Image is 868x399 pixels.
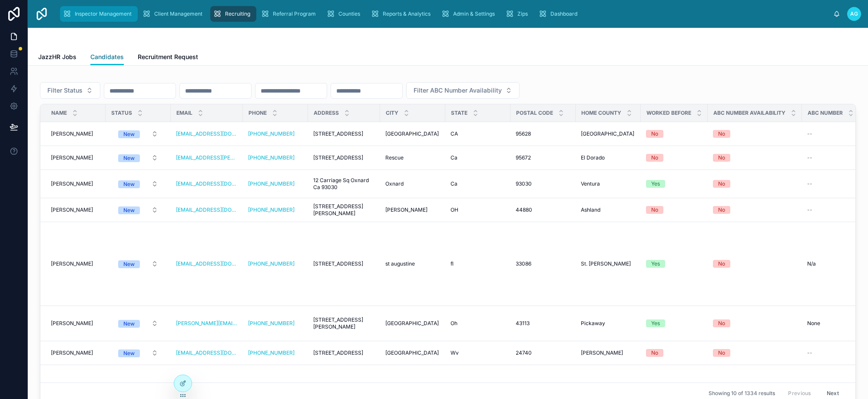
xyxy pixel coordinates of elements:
div: No [651,130,658,138]
span: Email [176,110,192,116]
span: Home County [581,110,621,116]
a: No [713,349,797,357]
span: 24740 [516,349,532,356]
span: Filter ABC Number Availability [414,86,502,95]
a: [EMAIL_ADDRESS][DOMAIN_NAME] [176,206,238,213]
span: [STREET_ADDRESS] [313,260,363,267]
a: [PERSON_NAME] [51,320,100,327]
a: No [713,319,797,327]
a: Ashland [581,206,636,213]
span: Worked Before [646,110,691,116]
button: Select Button [111,150,165,166]
a: Dashboard [536,6,583,22]
span: -- [807,130,812,137]
span: [PERSON_NAME] [385,206,427,213]
span: [STREET_ADDRESS] [313,349,363,356]
div: Yes [651,180,660,188]
span: Showing 10 of 1334 results [709,390,775,397]
span: None [807,320,820,327]
button: Select Button [40,82,100,99]
a: St. [PERSON_NAME] [581,260,636,267]
a: Ca [451,180,505,187]
span: Oh [451,320,457,327]
a: [PHONE_NUMBER] [248,349,303,356]
button: Select Button [111,126,165,142]
span: Oxnard [385,180,404,187]
span: [PERSON_NAME] [51,180,93,187]
a: 44880 [516,206,570,213]
a: [STREET_ADDRESS] [313,154,375,161]
button: Select Button [111,176,165,192]
a: Pickaway [581,320,636,327]
a: 33086 [516,260,570,267]
a: [PHONE_NUMBER] [248,320,303,327]
a: JazzHR Jobs [38,49,76,66]
a: [PERSON_NAME][EMAIL_ADDRESS][DOMAIN_NAME] [176,320,238,327]
button: Select Button [111,256,165,272]
div: New [123,260,135,268]
a: [GEOGRAPHIC_DATA] [385,349,440,356]
span: 43113 [516,320,530,327]
a: [STREET_ADDRESS][PERSON_NAME] [313,316,375,330]
a: [PHONE_NUMBER] [248,260,295,267]
span: Status [111,110,132,116]
button: Select Button [111,345,165,361]
span: [PERSON_NAME] [51,260,93,267]
a: -- [807,180,862,187]
span: Postal Code [516,110,553,116]
span: 33086 [516,260,531,267]
div: No [651,349,658,357]
a: [PHONE_NUMBER] [248,180,303,187]
img: App logo [35,7,49,21]
a: Select Button [111,150,166,166]
a: Yes [646,260,702,268]
a: Admin & Settings [438,6,501,22]
div: New [123,320,135,328]
span: Ca [451,180,457,187]
a: [PERSON_NAME] [51,180,100,187]
span: -- [807,349,812,356]
span: [STREET_ADDRESS] [313,154,363,161]
span: CA [451,130,458,137]
span: OH [451,206,458,213]
a: OH [451,206,505,213]
a: 12 Carriage Sq Oxnard Ca 93030 [313,177,375,191]
span: [PERSON_NAME] [51,320,93,327]
span: fl [451,260,454,267]
a: [PHONE_NUMBER] [248,180,295,187]
a: Wv [451,349,505,356]
span: Recruiting [225,10,250,17]
div: No [718,319,725,327]
a: [EMAIL_ADDRESS][DOMAIN_NAME] [176,180,238,187]
span: st augustine [385,260,415,267]
span: [GEOGRAPHIC_DATA] [385,349,439,356]
a: N/a [807,260,862,267]
span: Rescue [385,154,404,161]
span: Inspector Management [75,10,132,17]
a: Oxnard [385,180,440,187]
a: Yes [646,180,702,188]
a: [PHONE_NUMBER] [248,130,303,137]
span: 44880 [516,206,532,213]
a: [PERSON_NAME] [51,154,100,161]
div: Yes [651,319,660,327]
a: No [713,206,797,214]
div: Yes [651,260,660,268]
a: -- [807,130,862,137]
button: Select Button [111,202,165,218]
span: ABC Number Availability [713,110,785,116]
a: No [713,180,797,188]
a: Select Button [111,202,166,218]
button: Select Button [406,82,520,99]
a: [EMAIL_ADDRESS][DOMAIN_NAME] [176,130,238,137]
a: -- [807,206,862,213]
span: Name [51,110,67,116]
span: Wv [451,349,459,356]
span: JazzHR Jobs [38,53,76,61]
div: New [123,349,135,357]
a: Zips [503,6,534,22]
div: No [718,154,725,162]
span: AG [850,10,858,17]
